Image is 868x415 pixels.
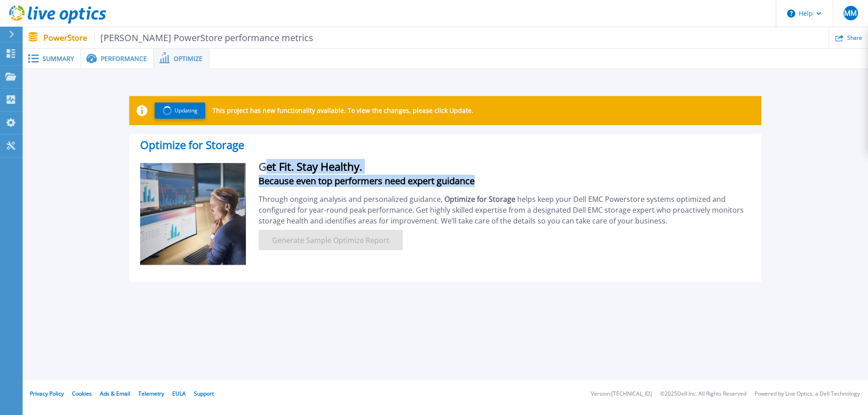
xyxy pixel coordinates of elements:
[194,390,214,397] a: Support
[174,56,203,62] span: Optimize
[30,390,64,397] a: Privacy Policy
[259,194,750,226] div: Through ongoing analysis and personalized guidance, helps keep your Dell EMC Powerstore systems o...
[259,177,750,185] h4: Because even top performers need expert guidance
[94,33,314,43] span: [PERSON_NAME] PowerStore performance metrics
[155,103,205,119] button: Updating
[43,33,314,43] p: PowerStore
[212,107,473,114] p: This project has new functionality available. To view the changes, please click Update.
[269,235,393,246] span: Generate Sample Optimize Report
[847,35,862,41] span: Share
[591,391,652,397] li: Version: [TECHNICAL_ID]
[42,56,74,62] span: Summary
[140,163,246,266] img: Optimize Promo
[138,390,164,397] a: Telemetry
[259,230,403,250] button: Generate Sample Optimize Report
[175,107,198,114] span: Updating
[755,391,860,397] li: Powered by Live Optics, a Dell Technology
[101,56,147,62] span: Performance
[844,9,857,17] span: MM
[259,163,750,170] h2: Get Fit. Stay Healthy.
[72,390,92,397] a: Cookies
[660,391,746,397] li: © 2025 Dell Inc. All Rights Reserved
[172,390,186,397] a: EULA
[140,141,750,152] h2: Optimize for Storage
[444,194,517,204] span: Optimize for Storage
[100,390,130,397] a: Ads & Email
